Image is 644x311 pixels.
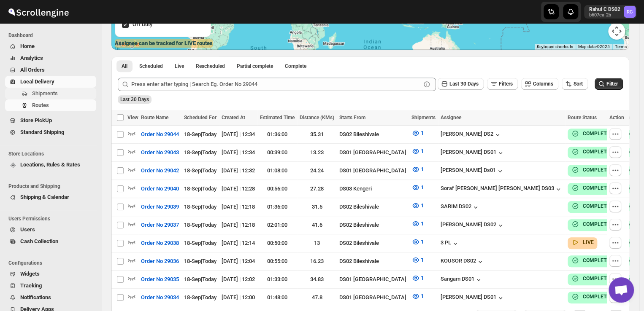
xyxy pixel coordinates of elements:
[583,185,609,191] b: COMPLETE
[441,167,504,175] div: [PERSON_NAME] Ds01
[141,166,179,175] span: Order No 29042
[136,182,184,196] button: Order No 29040
[222,257,255,265] div: [DATE] | 12:04
[20,271,40,277] span: Widgets
[184,222,216,228] span: 18-Sep | Today
[114,39,141,50] img: Google
[406,217,429,231] button: 1
[421,275,424,281] span: 1
[421,166,424,172] span: 1
[122,63,127,70] span: All
[141,293,179,302] span: Order No 29034
[222,221,255,229] div: [DATE] | 12:18
[339,275,406,284] div: DS01 [GEOGRAPHIC_DATA]
[300,148,334,157] div: 13.23
[20,226,35,233] span: Users
[20,129,64,135] span: Standard Shipping
[521,78,558,90] button: Columns
[5,52,96,64] button: Analytics
[136,218,184,232] button: Order No 29037
[421,202,424,209] span: 1
[583,149,609,155] b: COMPLETE
[583,131,609,137] b: COMPLETE
[5,40,96,52] button: Home
[20,117,52,123] span: Store PickUp
[5,268,96,280] button: Widgets
[499,81,513,87] span: Filters
[175,63,184,70] span: Live
[136,273,184,286] button: Order No 29035
[20,282,42,289] span: Tracking
[487,78,518,90] button: Filters
[20,55,43,61] span: Analytics
[609,277,634,303] div: Open chat
[184,276,216,282] span: 18-Sep | Today
[441,276,483,284] button: Sangam DS01
[222,293,255,302] div: [DATE] | 12:00
[583,294,609,300] b: COMPLETE
[339,185,406,193] div: DS03 Kengeri
[237,63,273,70] span: Partial complete
[339,293,406,302] div: DS01 [GEOGRAPHIC_DATA]
[421,130,424,136] span: 1
[136,200,184,214] button: Order No 29039
[20,43,35,49] span: Home
[141,239,179,247] span: Order No 29038
[441,257,484,266] button: KOUSOR DS02
[300,185,334,193] div: 27.28
[139,63,163,70] span: Scheduled
[127,115,138,121] span: View
[421,148,424,154] span: 1
[32,102,49,108] span: Routes
[571,256,609,265] button: COMPLETE
[300,293,334,302] div: 47.8
[184,294,216,300] span: 18-Sep | Today
[260,130,295,139] div: 01:36:00
[406,163,429,176] button: 1
[8,150,97,157] span: Store Locations
[300,115,334,121] span: Distance (KMs)
[533,81,553,87] span: Columns
[609,115,624,121] span: Action
[5,236,96,247] button: Cash Collection
[339,148,406,157] div: DS01 [GEOGRAPHIC_DATA]
[196,63,225,70] span: Rescheduled
[184,167,216,174] span: 18-Sep | Today
[136,146,184,159] button: Order No 29043
[441,149,505,157] button: [PERSON_NAME] DS01
[441,185,563,193] button: Soraf [PERSON_NAME] [PERSON_NAME] DS03
[260,166,295,175] div: 01:08:00
[583,167,609,173] b: COMPLETE
[571,184,609,192] button: COMPLETE
[20,78,54,85] span: Local Delivery
[184,149,216,155] span: 18-Sep | Today
[141,203,179,211] span: Order No 29039
[449,81,479,87] span: Last 30 Days
[441,203,480,212] div: SARIM DS02
[141,130,179,139] span: Order No 29044
[441,294,505,302] div: [PERSON_NAME] DS01
[5,64,96,76] button: All Orders
[184,258,216,264] span: 18-Sep | Today
[260,239,295,247] div: 00:50:00
[5,191,96,203] button: Shipping & Calendar
[571,292,609,301] button: COMPLETE
[260,148,295,157] div: 00:39:00
[584,5,636,19] button: User menu
[136,128,184,141] button: Order No 29044
[406,271,429,285] button: 1
[568,115,597,121] span: Route Status
[136,255,184,268] button: Order No 29036
[300,257,334,265] div: 16.23
[441,131,502,139] button: [PERSON_NAME] DS2
[5,280,96,292] button: Tracking
[222,185,255,193] div: [DATE] | 12:28
[583,276,609,282] b: COMPLETE
[421,220,424,227] span: 1
[184,185,216,192] span: 18-Sep | Today
[184,204,216,210] span: 18-Sep | Today
[260,275,295,284] div: 01:33:00
[441,115,461,121] span: Assignee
